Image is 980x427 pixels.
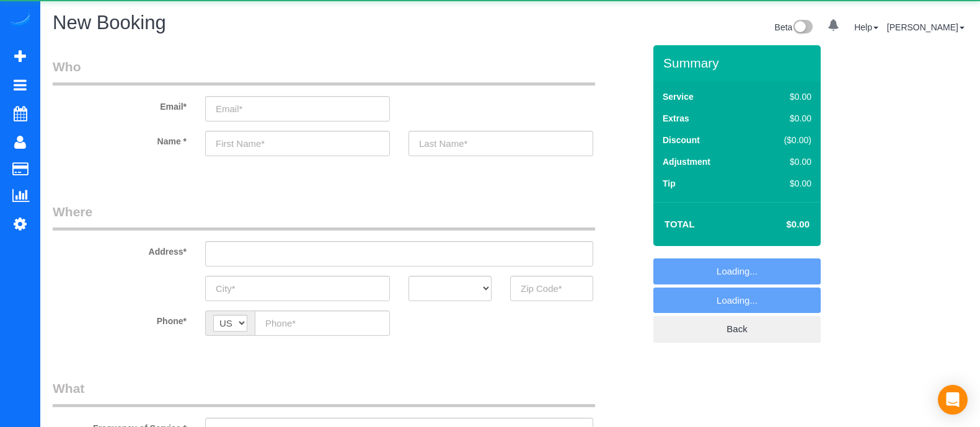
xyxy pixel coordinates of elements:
[663,90,694,103] label: Service
[775,22,813,32] a: Beta
[510,276,593,301] input: Zip Code*
[758,134,811,146] div: ($0.00)
[758,90,811,103] div: $0.00
[758,156,811,168] div: $0.00
[53,203,595,231] legend: Where
[663,156,710,168] label: Adjustment
[205,276,390,301] input: City*
[758,177,811,190] div: $0.00
[663,56,814,70] h3: Summary
[43,310,196,327] label: Phone*
[53,58,595,86] legend: Who
[53,379,595,407] legend: What
[663,112,689,125] label: Extras
[53,12,166,33] span: New Booking
[653,316,821,342] a: Back
[43,96,196,113] label: Email*
[938,385,968,415] div: Open Intercom Messenger
[205,131,390,156] input: First Name*
[887,22,965,32] a: [PERSON_NAME]
[408,131,593,156] input: Last Name*
[664,219,695,229] strong: Total
[663,134,700,146] label: Discount
[854,22,878,32] a: Help
[255,310,390,336] input: Phone*
[43,131,196,147] label: Name *
[758,112,811,125] div: $0.00
[7,12,32,30] img: Automaid Logo
[792,20,813,36] img: New interface
[43,241,196,258] label: Address*
[663,177,676,190] label: Tip
[205,96,390,121] input: Email*
[749,219,810,230] h4: $0.00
